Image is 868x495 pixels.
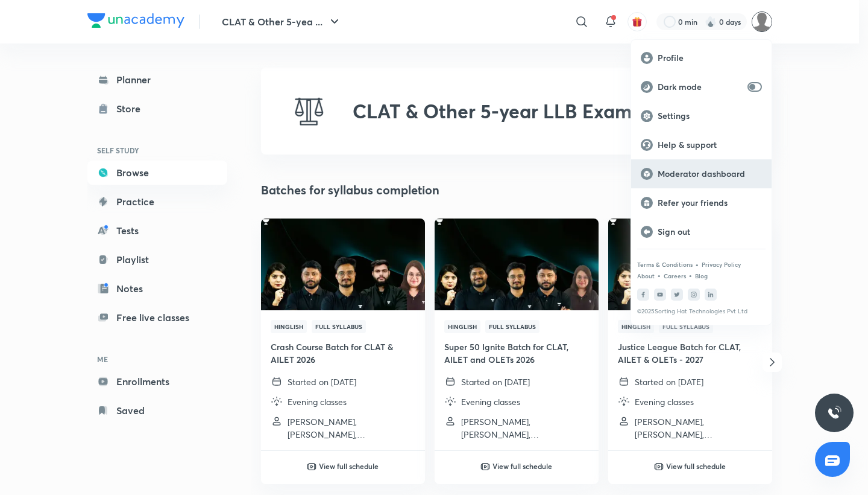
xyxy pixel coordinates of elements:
p: © 2025 Sorting Hat Technologies Pvt Ltd [637,308,766,315]
p: Moderator dashboard [658,168,762,179]
p: Profile [658,53,762,63]
div: • [657,270,661,281]
p: Dark mode [658,81,743,92]
a: Moderator dashboard [631,159,772,188]
div: • [695,259,699,270]
div: • [688,270,693,281]
p: Sign out [658,226,762,237]
a: Terms & Conditions [637,261,693,268]
p: Help & support [658,139,762,150]
a: Refer your friends [631,188,772,217]
a: Profile [631,43,772,72]
p: Refer your friends [658,197,762,208]
a: Settings [631,101,772,130]
a: Blog [695,272,708,279]
a: About [637,272,655,279]
p: Settings [658,110,762,121]
a: Careers [664,272,686,279]
a: Privacy Policy [702,261,741,268]
a: Help & support [631,130,772,159]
